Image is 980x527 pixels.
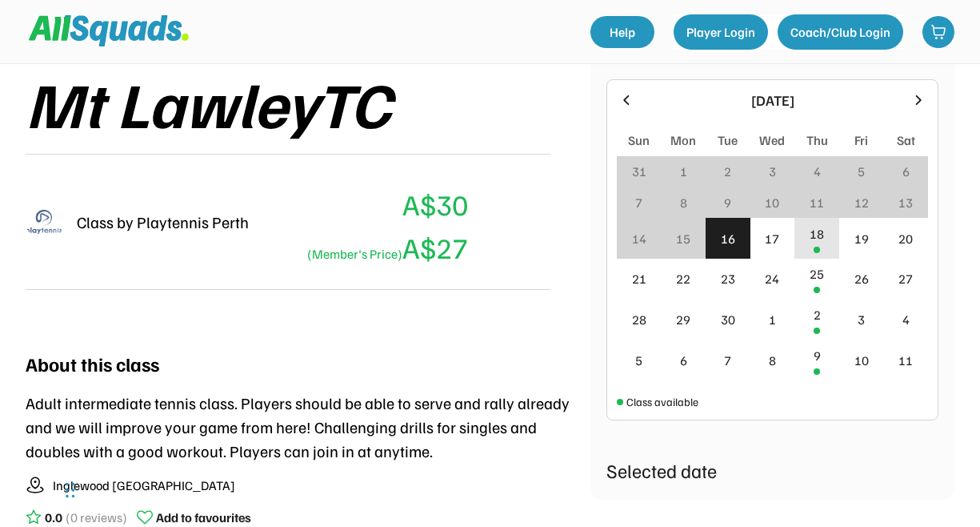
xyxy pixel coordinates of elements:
[680,162,687,181] div: 1
[854,131,868,150] div: Fri
[307,246,402,262] font: (Member's Price)
[635,351,642,370] div: 5
[302,226,468,269] div: A$27
[765,229,779,248] div: 17
[402,183,468,226] div: A$30
[632,269,646,288] div: 21
[632,162,646,181] div: 31
[26,203,64,241] img: playtennis%20blue%20logo%201.png
[676,310,690,329] div: 29
[635,193,642,212] div: 7
[670,131,696,150] div: Mon
[724,193,731,212] div: 9
[810,264,824,284] div: 25
[626,393,698,410] div: Class available
[26,349,159,378] div: About this class
[902,310,910,329] div: 4
[721,229,735,248] div: 16
[858,162,865,181] div: 5
[897,131,915,150] div: Sat
[898,269,913,288] div: 27
[898,229,913,248] div: 20
[854,229,869,248] div: 19
[632,229,646,248] div: 14
[590,16,654,48] a: Help
[680,351,687,370] div: 6
[769,351,776,370] div: 8
[53,476,235,495] div: Inglewood [GEOGRAPHIC_DATA]
[676,229,690,248] div: 15
[26,391,590,463] div: Adult intermediate tennis class. Players should be able to serve and rally already and we will im...
[769,162,776,181] div: 3
[759,131,785,150] div: Wed
[806,131,828,150] div: Thu
[854,269,869,288] div: 26
[810,224,824,243] div: 18
[814,305,821,324] div: 2
[930,24,946,40] img: shopping-cart-01%20%281%29.svg
[77,210,249,234] div: Class by Playtennis Perth
[680,193,687,212] div: 8
[29,15,189,46] img: Squad%20Logo.svg
[628,131,650,150] div: Sun
[721,269,735,288] div: 23
[854,193,869,212] div: 12
[858,310,865,329] div: 3
[814,346,821,365] div: 9
[644,90,901,111] div: [DATE]
[156,508,251,527] div: Add to favourites
[898,351,913,370] div: 11
[674,14,768,50] button: Player Login
[632,310,646,329] div: 28
[810,193,824,212] div: 11
[898,193,913,212] div: 13
[778,14,903,50] button: Coach/Club Login
[765,193,779,212] div: 10
[902,162,910,181] div: 6
[769,310,776,329] div: 1
[724,162,731,181] div: 2
[814,162,821,181] div: 4
[66,508,127,527] div: (0 reviews)
[718,131,738,150] div: Tue
[606,456,938,485] div: Selected date
[765,269,779,288] div: 24
[721,310,735,329] div: 30
[724,351,731,370] div: 7
[676,269,690,288] div: 22
[854,351,869,370] div: 10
